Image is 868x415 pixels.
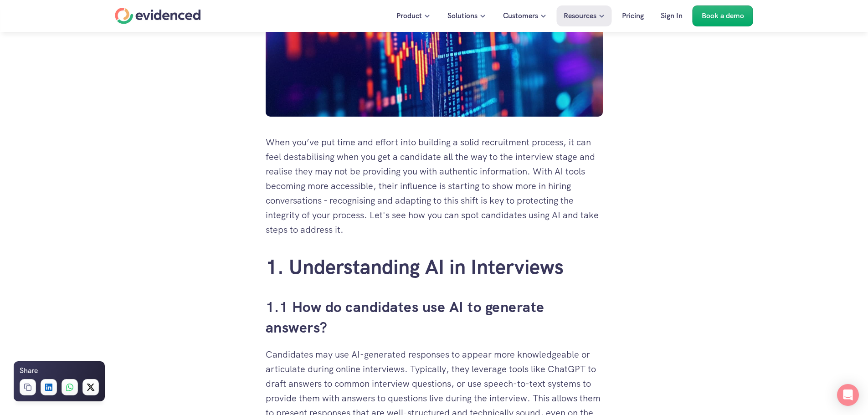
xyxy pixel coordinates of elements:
p: Solutions [447,10,478,22]
a: 1.1 How do candidates use AI to generate answers? [266,297,549,337]
a: 1. Understanding AI in Interviews [266,254,564,280]
p: Book a demo [702,10,744,22]
h6: Share [20,365,38,377]
a: Pricing [615,5,651,26]
p: Customers [503,10,538,22]
p: Pricing [622,10,644,22]
a: Book a demo [693,5,753,26]
p: When you’ve put time and effort into building a solid recruitment process, it can feel destabilis... [266,135,603,237]
a: Sign In [654,5,689,26]
p: Sign In [661,10,683,22]
div: Open Intercom Messenger [837,384,859,406]
p: Resources [564,10,596,22]
a: Home [115,8,201,24]
p: Product [396,10,422,22]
